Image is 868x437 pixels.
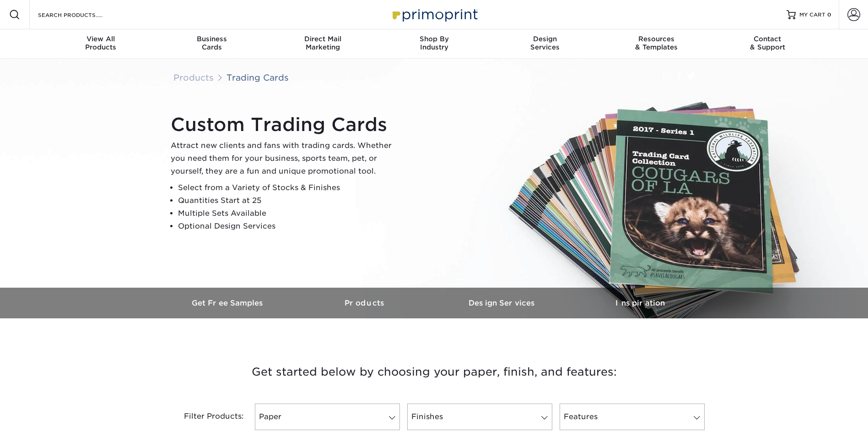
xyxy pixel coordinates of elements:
[571,299,709,307] h3: Inspiration
[560,404,705,430] a: Features
[434,288,571,318] a: Design Services
[434,299,571,307] h3: Design Services
[267,29,378,59] a: Direct MailMarketing
[297,288,434,318] a: Products
[171,139,399,178] p: Attract new clients and fans with trading cards. Whether you need them for your business, sports ...
[160,404,251,430] div: Filter Products:
[178,220,399,233] li: Optional Design Services
[378,35,490,43] span: Shop By
[407,404,552,430] a: Finishes
[267,35,378,43] span: Direct Mail
[156,29,267,59] a: BusinessCards
[45,29,156,59] a: View AllProducts
[378,29,490,59] a: Shop ByIndustry
[490,35,601,51] div: Services
[297,299,434,307] h3: Products
[226,72,289,82] a: Trading Cards
[571,288,709,318] a: Inspiration
[267,35,378,51] div: Marketing
[601,35,712,51] div: & Templates
[827,11,831,18] span: 0
[490,35,601,43] span: Design
[712,29,823,59] a: Contact& Support
[37,9,126,20] input: SEARCH PRODUCTS.....
[255,404,400,430] a: Paper
[45,35,156,43] span: View All
[178,207,399,220] li: Multiple Sets Available
[156,35,267,51] div: Cards
[160,288,297,318] a: Get Free Samples
[601,29,712,59] a: Resources& Templates
[799,11,825,19] span: MY CART
[45,35,156,51] div: Products
[388,5,480,24] img: Primoprint
[173,72,214,82] a: Products
[378,35,490,51] div: Industry
[490,29,601,59] a: DesignServices
[178,194,399,207] li: Quantities Start at 25
[178,181,399,194] li: Select from a Variety of Stocks & Finishes
[156,35,267,43] span: Business
[712,35,823,43] span: Contact
[160,299,297,307] h3: Get Free Samples
[171,114,399,136] h1: Custom Trading Cards
[601,35,712,43] span: Resources
[167,351,702,393] h3: Get started below by choosing your paper, finish, and features:
[712,35,823,51] div: & Support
